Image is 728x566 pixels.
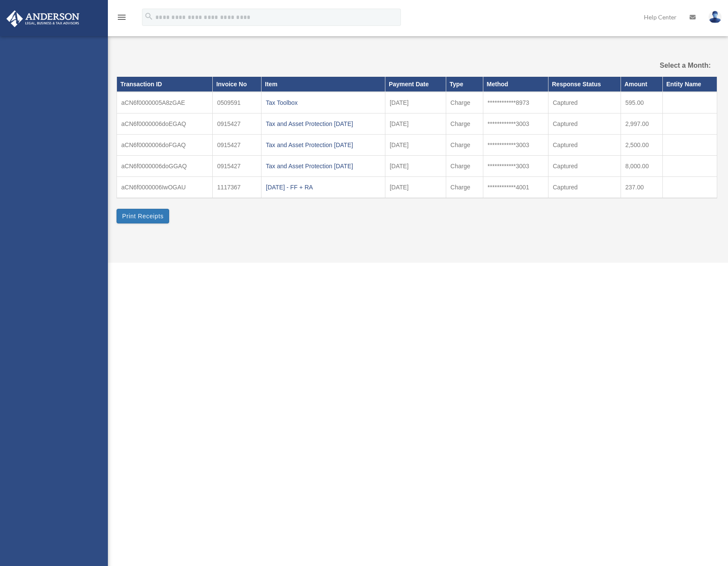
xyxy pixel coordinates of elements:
th: Entity Name [663,77,717,91]
button: Print Receipts [117,209,169,223]
th: Item [262,77,385,91]
td: [DATE] [385,134,446,155]
td: Captured [548,155,621,176]
div: Tax and Asset Protection [DATE] [266,160,381,172]
td: aCN6f0000005A8zGAE [117,92,213,113]
th: Amount [621,77,662,91]
td: 0915427 [213,113,262,134]
td: Charge [446,134,483,155]
td: Charge [446,92,483,113]
td: Captured [548,113,621,134]
i: search [144,12,154,21]
th: Response Status [548,77,621,91]
td: 0915427 [213,155,262,176]
td: Charge [446,155,483,176]
td: 595.00 [621,92,662,113]
td: aCN6f0000006doEGAQ [117,113,213,134]
th: Payment Date [385,77,446,91]
td: aCN6f0000006doFGAQ [117,134,213,155]
td: [DATE] [385,176,446,198]
td: 2,500.00 [621,134,662,155]
th: Invoice No [213,77,262,91]
td: 0915427 [213,134,262,155]
td: 2,997.00 [621,113,662,134]
td: Charge [446,113,483,134]
td: 0509591 [213,92,262,113]
td: Captured [548,176,621,198]
i: menu [117,12,127,22]
label: Select a Month: [624,60,711,72]
td: [DATE] [385,92,446,113]
td: aCN6f0000006IwOGAU [117,176,213,198]
div: Tax Toolbox [266,97,381,109]
td: Charge [446,176,483,198]
img: User Pic [709,11,722,23]
td: aCN6f0000006doGGAQ [117,155,213,176]
td: Captured [548,134,621,155]
td: Captured [548,92,621,113]
th: Transaction ID [117,77,213,91]
th: Type [446,77,483,91]
a: menu [117,15,127,22]
img: Anderson Advisors Platinum Portal [4,10,82,27]
td: [DATE] [385,113,446,134]
td: [DATE] [385,155,446,176]
div: Tax and Asset Protection [DATE] [266,139,381,151]
div: Tax and Asset Protection [DATE] [266,118,381,130]
td: 8,000.00 [621,155,662,176]
div: [DATE] - FF + RA [266,181,381,193]
th: Method [483,77,548,91]
td: 237.00 [621,176,662,198]
td: 1117367 [213,176,262,198]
